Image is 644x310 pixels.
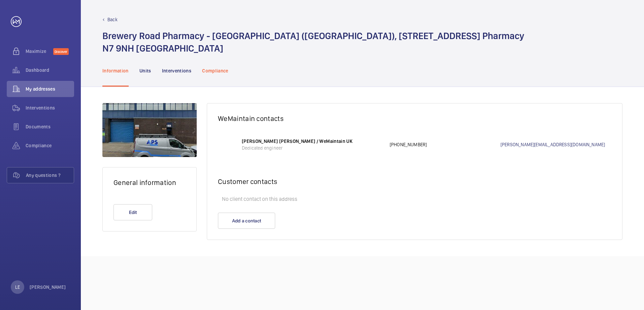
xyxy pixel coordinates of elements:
[26,172,74,179] span: Any questions ?
[26,104,74,111] span: Interventions
[107,16,118,23] p: Back
[162,67,192,74] p: Interventions
[26,67,74,73] span: Dashboard
[139,67,151,74] p: Units
[53,48,69,55] span: Discover
[102,30,524,55] h1: Brewery Road Pharmacy - [GEOGRAPHIC_DATA] ([GEOGRAPHIC_DATA]), [STREET_ADDRESS] Pharmacy N7 9NH [...
[102,67,129,74] p: Information
[15,284,20,290] p: LE
[218,114,611,123] h2: WeMaintain contacts
[26,123,74,130] span: Documents
[26,86,74,92] span: My addresses
[501,141,611,148] a: [PERSON_NAME][EMAIL_ADDRESS][DOMAIN_NAME]
[390,141,501,148] p: [PHONE_NUMBER]
[26,142,74,149] span: Compliance
[242,145,383,151] p: Dedicated engineer
[218,213,275,229] button: Add a contact
[30,284,66,290] p: [PERSON_NAME]
[218,177,611,186] h2: Customer contacts
[202,67,228,74] p: Compliance
[242,138,383,145] p: [PERSON_NAME] [PERSON_NAME] / WeMaintain UK
[114,178,186,187] h2: General information
[218,192,611,206] p: No client contact on this address
[26,48,53,55] span: Maximize
[114,204,152,220] button: Edit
